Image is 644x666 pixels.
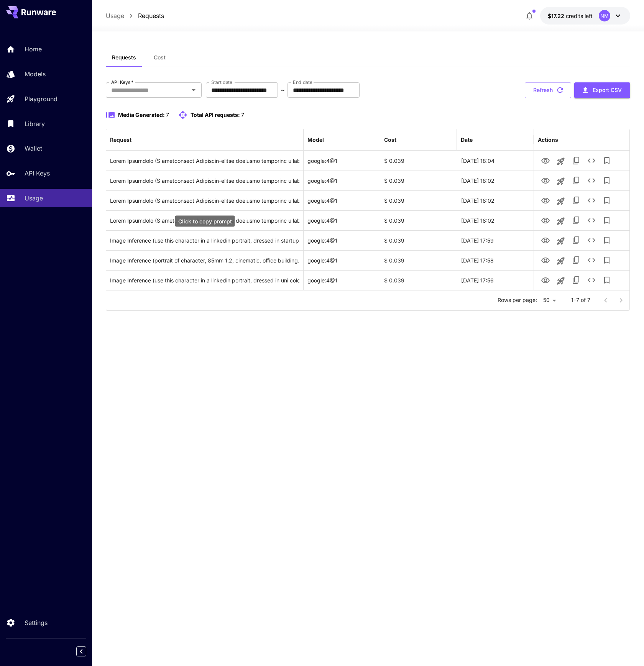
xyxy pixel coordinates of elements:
[584,233,599,248] button: See details
[281,85,285,95] p: ~
[548,12,593,20] div: $17.22451
[175,216,235,227] div: Click to copy prompt
[380,151,457,171] div: $ 0.039
[568,153,584,168] button: Copy TaskUUID
[553,213,568,229] button: Launch in playground
[293,79,312,85] label: End date
[538,232,553,248] button: View
[307,136,324,143] div: Model
[110,151,299,171] div: Click to copy prompt
[25,94,58,103] p: Playground
[538,172,553,188] button: View
[457,270,534,290] div: 02 Oct, 2025 17:56
[538,212,553,228] button: View
[25,44,42,54] p: Home
[599,233,614,248] button: Add to library
[540,7,630,25] button: $17.22451NM
[571,296,590,304] p: 1–7 of 7
[599,272,614,288] button: Add to library
[304,250,380,270] div: google:4@1
[188,85,199,95] button: Open
[82,645,92,658] div: Collapse sidebar
[584,272,599,288] button: See details
[110,251,299,270] div: Click to copy prompt
[25,119,45,128] p: Library
[25,69,46,79] p: Models
[457,190,534,210] div: 02 Oct, 2025 18:02
[584,253,599,268] button: See details
[461,136,473,143] div: Date
[110,211,299,230] div: Click to copy prompt
[380,230,457,250] div: $ 0.039
[25,169,50,178] p: API Keys
[584,153,599,168] button: See details
[599,153,614,168] button: Add to library
[525,82,571,98] button: Refresh
[110,191,299,210] div: Click to copy prompt
[599,213,614,228] button: Add to library
[457,210,534,230] div: 02 Oct, 2025 18:02
[498,296,537,304] p: Rows per page:
[304,171,380,190] div: google:4@1
[304,151,380,171] div: google:4@1
[538,192,553,208] button: View
[568,173,584,188] button: Copy TaskUUID
[166,112,169,118] span: 7
[110,271,299,290] div: Click to copy prompt
[25,194,43,203] p: Usage
[599,173,614,188] button: Add to library
[599,253,614,268] button: Add to library
[538,153,553,168] button: View
[380,210,457,230] div: $ 0.039
[380,270,457,290] div: $ 0.039
[25,144,42,153] p: Wallet
[380,171,457,190] div: $ 0.039
[304,230,380,250] div: google:4@1
[457,250,534,270] div: 02 Oct, 2025 17:58
[568,213,584,228] button: Copy TaskUUID
[584,213,599,228] button: See details
[568,193,584,208] button: Copy TaskUUID
[548,13,566,19] span: $17.22
[553,233,568,249] button: Launch in playground
[304,210,380,230] div: google:4@1
[599,193,614,208] button: Add to library
[241,112,244,118] span: 7
[553,253,568,269] button: Launch in playground
[584,173,599,188] button: See details
[553,154,568,169] button: Launch in playground
[112,54,136,61] span: Requests
[106,11,124,20] a: Usage
[568,233,584,248] button: Copy TaskUUID
[111,79,133,85] label: API Keys
[566,13,593,19] span: credits left
[568,272,584,288] button: Copy TaskUUID
[211,79,232,85] label: Start date
[457,171,534,190] div: 02 Oct, 2025 18:02
[553,273,568,289] button: Launch in playground
[574,82,630,98] button: Export CSV
[384,136,396,143] div: Cost
[304,190,380,210] div: google:4@1
[191,112,240,118] span: Total API requests:
[553,194,568,209] button: Launch in playground
[76,646,86,656] button: Collapse sidebar
[599,10,610,21] div: NM
[106,11,164,20] nav: breadcrumb
[110,171,299,190] div: Click to copy prompt
[568,253,584,268] button: Copy TaskUUID
[380,190,457,210] div: $ 0.039
[118,112,165,118] span: Media Generated:
[538,136,558,143] div: Actions
[457,230,534,250] div: 02 Oct, 2025 17:59
[457,151,534,171] div: 02 Oct, 2025 18:04
[138,11,164,20] a: Requests
[540,295,559,306] div: 50
[584,193,599,208] button: See details
[304,270,380,290] div: google:4@1
[553,174,568,189] button: Launch in playground
[538,272,553,288] button: View
[25,618,48,627] p: Settings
